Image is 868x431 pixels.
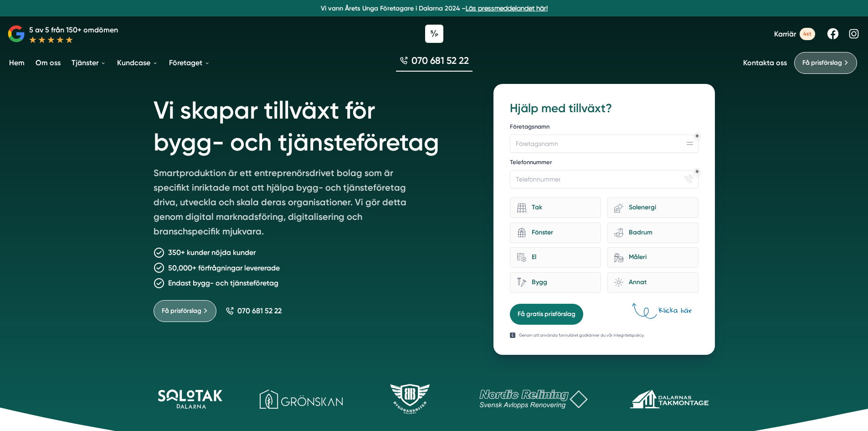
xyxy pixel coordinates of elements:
p: 5 av 5 från 150+ omdömen [29,24,118,36]
input: Företagsnamn [510,135,698,153]
a: Få prisförslag [794,52,857,74]
span: 4st [800,28,815,40]
div: Obligatoriskt [695,134,699,138]
span: 070 681 52 22 [411,54,469,67]
span: 070 681 52 22 [237,306,282,315]
p: Endast bygg- och tjänsteföretag [168,277,278,289]
button: Få gratis prisförslag [510,304,583,325]
a: Läs pressmeddelandet här! [466,5,548,12]
a: Om oss [34,51,62,74]
p: 50,000+ förfrågningar levererade [168,262,280,274]
div: Obligatoriskt [695,170,699,173]
label: Företagsnamn [510,123,698,133]
span: Karriär [774,30,796,38]
span: Få prisförslag [802,58,842,68]
a: Företaget [167,51,212,74]
h1: Vi skapar tillväxt för bygg- och tjänsteföretag [154,84,472,166]
label: Telefonnummer [510,158,698,168]
input: Telefonnummer [510,170,698,188]
p: Vi vann Årets Unga Företagare i Dalarna 2024 – [4,4,864,13]
a: 070 681 52 22 [396,54,473,72]
p: Genom att använda formuläret godkänner du vår integritetspolicy. [519,332,644,338]
a: Hem [7,51,26,74]
a: 070 681 52 22 [226,306,282,315]
a: Tjänster [70,51,108,74]
span: Få prisförslag [162,306,201,316]
p: Smartproduktion är ett entreprenörsdrivet bolag som är specifikt inriktade mot att hjälpa bygg- o... [154,166,416,242]
a: Få prisförslag [154,300,216,322]
p: 350+ kunder nöjda kunder [168,247,256,258]
a: Kundcase [115,51,160,74]
a: Kontakta oss [743,58,787,67]
h3: Hjälp med tillväxt? [510,100,698,117]
a: Karriär 4st [774,28,815,40]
